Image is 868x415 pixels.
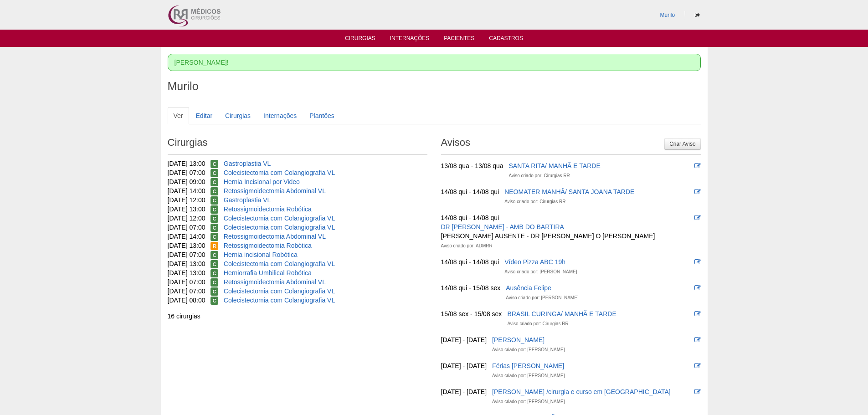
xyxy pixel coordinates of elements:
span: [DATE] 12:00 [168,196,205,204]
i: Editar [694,363,701,369]
div: Aviso criado por: Cirurgias RR [507,319,568,328]
a: Colecistectomia com Colangiografia VL [224,287,335,295]
span: Confirmada [211,196,218,205]
i: Editar [694,215,701,221]
a: NEOMATER MANHÃ/ SANTA JOANA TARDE [504,188,634,195]
i: Sair [695,12,700,18]
a: Retossigmoidectomia Abdominal VL [224,187,326,195]
i: Editar [694,285,701,291]
a: Gastroplastia VL [224,196,271,204]
h2: Cirurgias [168,133,427,154]
div: 15/08 sex - 15/08 sex [441,309,502,318]
span: [DATE] 13:00 [168,260,205,267]
span: Confirmada [211,205,218,214]
div: Aviso criado por: [PERSON_NAME] [506,293,578,302]
a: DR [PERSON_NAME] - AMB DO BARTIRA [441,223,564,231]
span: [DATE] 12:00 [168,215,205,222]
a: Hernia incisional Robótica [224,251,298,258]
div: Aviso criado por: [PERSON_NAME] [504,267,577,277]
span: [DATE] 13:00 [168,160,205,167]
span: [DATE] 13:00 [168,269,205,277]
span: [DATE] 13:00 [168,242,205,249]
div: 14/08 qui - 14/08 qui [441,257,499,266]
a: Retossigmoidectomia Abdominal VL [224,233,326,240]
i: Editar [694,389,701,395]
a: Férias [PERSON_NAME] [492,362,564,369]
div: Aviso criado por: Cirurgias RR [509,171,570,180]
span: Confirmada [211,251,218,259]
a: Murilo [660,12,675,18]
a: Cirurgias [219,107,257,124]
span: [DATE] 07:00 [168,251,205,258]
a: Internações [257,107,303,124]
span: [DATE] 07:00 [168,278,205,286]
i: Editar [694,311,701,317]
a: [PERSON_NAME] /cirurgia e curso em [GEOGRAPHIC_DATA] [492,388,671,395]
span: Reservada [211,242,218,250]
div: [DATE] - [DATE] [441,387,487,396]
h1: Murilo [168,81,701,92]
span: Confirmada [211,278,218,287]
div: [PERSON_NAME]! [168,54,701,71]
i: Editar [694,189,701,195]
div: 14/08 qui - 14/08 qui [441,187,499,196]
a: Ausência Felipe [506,284,551,292]
a: BRASIL CURINGA/ MANHÃ E TARDE [507,310,616,318]
span: Confirmada [211,297,218,305]
span: [DATE] 07:00 [168,169,205,176]
span: [DATE] 07:00 [168,287,205,295]
div: 14/08 qui - 15/08 sex [441,283,501,292]
i: Editar [694,259,701,265]
span: Confirmada [211,178,218,186]
span: [DATE] 09:00 [168,178,205,185]
a: Gastroplastia VL [224,160,271,167]
div: [DATE] - [DATE] [441,335,487,344]
div: 16 cirurgias [168,312,427,321]
div: [PERSON_NAME] AUSENTE - DR [PERSON_NAME] O [PERSON_NAME] [441,231,655,241]
a: Colecistectomia com Colangiografia VL [224,297,335,304]
span: Confirmada [211,169,218,177]
a: Colecistectomia com Colangiografia VL [224,215,335,222]
a: Internações [390,35,430,44]
span: Confirmada [211,215,218,223]
span: Confirmada [211,233,218,241]
i: Editar [694,163,701,169]
div: Aviso criado por: [PERSON_NAME] [492,371,565,380]
div: Aviso criado por: [PERSON_NAME] [492,397,565,406]
a: Colecistectomia com Colangiografia VL [224,260,335,267]
span: Confirmada [211,187,218,195]
span: [DATE] 13:00 [168,205,205,213]
a: Retossigmoidectomia Robótica [224,242,312,249]
i: Editar [694,337,701,343]
div: Aviso criado por: [PERSON_NAME] [492,345,565,354]
a: Colecistectomia com Colangiografia VL [224,169,335,176]
span: Confirmada [211,260,218,268]
a: Plantões [303,107,340,124]
a: Cirurgias [345,35,375,44]
h2: Avisos [441,133,701,154]
span: [DATE] 14:00 [168,187,205,195]
a: Cadastros [489,35,523,44]
div: Aviso criado por: ADMRR [441,241,493,251]
a: SANTA RITA/ MANHÃ E TARDE [509,162,601,169]
a: Ver [168,107,189,124]
a: Vídeo Pizza ABC 19h [504,258,565,266]
span: [DATE] 07:00 [168,224,205,231]
div: 13/08 qua - 13/08 qua [441,161,503,170]
a: Pacientes [444,35,474,44]
a: Colecistectomia com Colangiografia VL [224,224,335,231]
span: Confirmada [211,224,218,232]
a: Retossigmoidectomia Abdominal VL [224,278,326,286]
div: 14/08 qui - 14/08 qui [441,213,499,222]
span: [DATE] 08:00 [168,297,205,304]
a: Editar [190,107,219,124]
a: [PERSON_NAME] [492,336,544,343]
span: Confirmada [211,287,218,296]
span: Confirmada [211,269,218,277]
div: [DATE] - [DATE] [441,361,487,370]
span: [DATE] 14:00 [168,233,205,240]
a: Hernia Incisional por Video [224,178,300,185]
a: Retossigmoidectomia Robótica [224,205,312,213]
span: Confirmada [211,160,218,168]
a: Herniorrafia Umbilical Robótica [224,269,312,277]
